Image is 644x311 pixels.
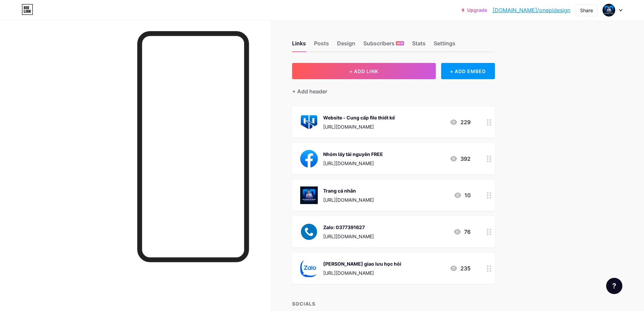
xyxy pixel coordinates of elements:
[314,39,329,51] div: Posts
[602,4,615,17] img: Phạm Thanh Phong
[292,63,436,79] button: + ADD LINK
[300,150,318,168] img: Nhóm lấy tài nguyên FREE
[412,39,426,51] div: Stats
[493,6,570,14] a: [DOMAIN_NAME]/onepidesign
[323,123,395,130] div: [URL][DOMAIN_NAME]
[323,260,401,267] div: [PERSON_NAME] giao lưu học hỏi
[323,224,374,231] div: Zalo: 0377391627
[450,264,471,272] div: 235
[461,7,487,13] a: Upgrade
[292,39,306,51] div: Links
[300,260,318,277] img: Nhóm Zalo giao lưu học hỏi
[363,39,404,51] div: Subscribers
[337,39,355,51] div: Design
[292,300,495,307] div: SOCIALS
[349,68,378,74] span: + ADD LINK
[453,228,471,236] div: 76
[292,87,327,95] div: + Add header
[450,155,471,163] div: 392
[450,118,471,126] div: 229
[300,223,318,241] img: Zalo: 0377391627
[323,269,401,276] div: [URL][DOMAIN_NAME]
[441,63,495,79] div: + ADD EMBED
[323,187,374,194] div: Trang cá nhân
[454,191,471,199] div: 10
[323,114,395,121] div: Website - Cung cấp file thiết kế
[580,7,593,14] div: Share
[300,113,318,131] img: Website - Cung cấp file thiết kế
[434,39,455,51] div: Settings
[323,160,383,167] div: [URL][DOMAIN_NAME]
[397,41,403,45] span: NEW
[323,151,383,158] div: Nhóm lấy tài nguyên FREE
[323,196,374,203] div: [URL][DOMAIN_NAME]
[323,233,374,240] div: [URL][DOMAIN_NAME]
[300,186,318,204] img: Trang cá nhân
